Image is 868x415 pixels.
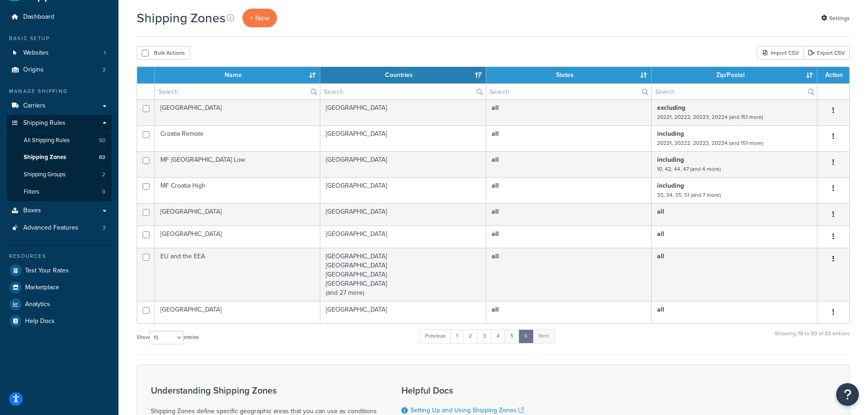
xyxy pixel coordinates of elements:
td: [GEOGRAPHIC_DATA] [155,203,320,225]
b: all [492,207,499,216]
button: Bulk Actions [137,46,190,60]
span: Shipping Zones [24,154,66,161]
span: Dashboard [23,13,54,21]
a: 1 [450,329,464,343]
span: 2 [102,171,105,179]
button: Open Resource Center [836,383,859,406]
span: Boxes [23,207,41,215]
b: including [657,155,684,164]
td: [GEOGRAPHIC_DATA] [320,177,486,203]
a: 3 [477,329,492,343]
small: 20221, 20222, 20223, 20224 (and 151 more) [657,139,763,147]
td: MF [GEOGRAPHIC_DATA] Low [155,151,320,177]
input: Search [320,84,486,99]
a: Shipping Groups 2 [7,166,112,183]
span: Origins [23,66,44,74]
a: 2 [463,329,478,343]
span: Help Docs [25,318,55,325]
span: 3 [103,224,106,232]
b: all [492,229,499,239]
a: Export CSV [803,46,850,60]
b: all [492,103,499,113]
th: States: activate to sort column ascending [486,67,652,83]
a: Carriers [7,97,112,114]
span: 83 [99,154,105,161]
b: including [657,181,684,190]
h3: Helpful Docs [401,385,574,395]
b: all [657,229,664,239]
h3: Understanding Shipping Zones [151,385,379,395]
a: Previous [419,329,451,343]
td: [GEOGRAPHIC_DATA] [320,203,486,225]
b: all [492,129,499,138]
div: Manage Shipping [7,87,112,95]
div: Resources [7,252,112,260]
td: [GEOGRAPHIC_DATA] [GEOGRAPHIC_DATA] [GEOGRAPHIC_DATA] [GEOGRAPHIC_DATA] (and 27 more) [320,248,486,301]
span: Shipping Groups [24,171,66,179]
li: Dashboard [7,9,112,26]
a: Shipping Zones 83 [7,149,112,166]
li: Shipping Zones [7,149,112,166]
input: Search [486,84,651,99]
span: Marketplace [25,284,59,292]
th: Countries: activate to sort column ascending [320,67,486,83]
a: All Shipping Rules 50 [7,132,112,149]
b: all [657,251,664,261]
a: Websites 1 [7,45,112,61]
b: all [492,181,499,190]
td: [GEOGRAPHIC_DATA] [320,225,486,248]
a: Marketplace [7,279,112,296]
a: + New [242,9,277,27]
td: [GEOGRAPHIC_DATA] [155,99,320,125]
span: Carriers [23,102,46,110]
input: Search [155,84,320,99]
b: all [657,207,664,216]
li: Advanced Features [7,220,112,236]
span: 50 [99,137,105,144]
a: Help Docs [7,313,112,329]
span: 1 [104,49,106,57]
div: Basic Setup [7,35,112,42]
td: [GEOGRAPHIC_DATA] [155,301,320,323]
a: 6 [519,329,534,343]
b: all [492,305,499,314]
b: all [492,155,499,164]
span: + New [250,13,270,23]
li: Origins [7,61,112,78]
a: Next [533,329,555,343]
a: Test Your Rates [7,262,112,279]
label: Show entries [137,331,199,344]
li: Shipping Rules [7,115,112,201]
input: Search [652,84,817,99]
div: Showing 76 to 83 of 83 entries [775,328,850,348]
td: [GEOGRAPHIC_DATA] [320,301,486,323]
h1: Shipping Zones [137,9,226,27]
b: all [657,305,664,314]
span: Advanced Features [23,224,78,232]
td: [GEOGRAPHIC_DATA] [320,99,486,125]
th: Action [817,67,849,83]
a: Settings [821,12,850,25]
td: MF Croatia High [155,177,320,203]
span: 0 [102,188,105,196]
td: [GEOGRAPHIC_DATA] [155,225,320,248]
td: [GEOGRAPHIC_DATA] [320,125,486,151]
th: Name: activate to sort column ascending [155,67,320,83]
td: Croatia Remote [155,125,320,151]
th: Zip/Postal: activate to sort column ascending [652,67,817,83]
span: Analytics [25,301,50,308]
li: Filters [7,184,112,200]
a: Boxes [7,202,112,219]
b: excluding [657,103,685,113]
td: EU and the EEA [155,248,320,301]
span: Filters [24,188,39,196]
li: Websites [7,45,112,61]
small: 20221, 20222, 20223, 20224 (and 151 more) [657,113,763,121]
select: Showentries [149,331,184,344]
div: Import CSV [757,46,803,60]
